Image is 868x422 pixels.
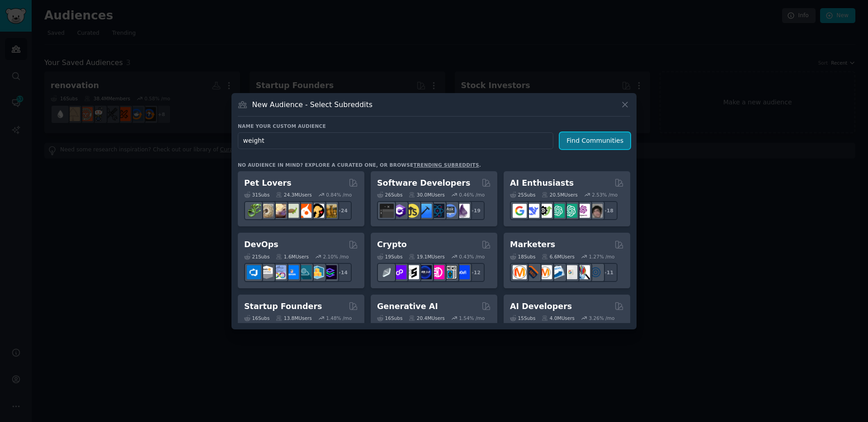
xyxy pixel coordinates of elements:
[538,204,552,218] img: AItoolsCatalog
[272,204,286,218] img: leopardgeckos
[513,265,527,279] img: content_marketing
[510,239,555,250] h2: Marketers
[551,204,565,218] img: chatgpt_promptDesign
[510,301,572,312] h2: AI Developers
[551,265,565,279] img: Emailmarketing
[392,265,406,279] img: 0xPolygon
[252,100,373,109] h3: New Audience - Select Subreddits
[323,204,337,218] img: dogbreed
[430,265,444,279] img: defiblockchain
[576,265,590,279] img: MarketingResearch
[333,201,352,220] div: + 24
[323,265,337,279] img: PlatformEngineers
[459,192,485,198] div: 0.46 % /mo
[443,265,457,279] img: CryptoNews
[244,253,269,260] div: 21 Sub s
[456,204,470,218] img: elixir
[418,265,432,279] img: web3
[456,265,470,279] img: defi_
[310,204,324,218] img: PetAdvice
[276,253,309,260] div: 1.6M Users
[310,265,324,279] img: aws_cdk
[405,204,419,218] img: learnjavascript
[466,201,485,220] div: + 19
[297,265,311,279] img: platformengineering
[244,301,322,312] h2: Startup Founders
[259,204,274,218] img: ballpython
[244,178,292,189] h2: Pet Lovers
[510,192,535,198] div: 25 Sub s
[238,162,481,168] div: No audience in mind? Explore a curated one, or browse .
[285,204,299,218] img: turtle
[238,123,630,129] h3: Name your custom audience
[459,253,485,260] div: 0.43 % /mo
[466,263,485,282] div: + 12
[326,315,352,321] div: 1.48 % /mo
[377,239,407,250] h2: Crypto
[576,204,590,218] img: OpenAIDev
[247,204,261,218] img: herpetology
[409,192,444,198] div: 30.0M Users
[377,178,470,189] h2: Software Developers
[285,265,299,279] img: DevOpsLinks
[513,204,527,218] img: GoogleGeminiAI
[542,315,575,321] div: 4.0M Users
[538,265,552,279] img: AskMarketing
[380,265,394,279] img: ethfinance
[259,265,274,279] img: AWS_Certified_Experts
[238,132,553,149] input: Pick a short name, like "Digital Marketers" or "Movie-Goers"
[244,239,278,250] h2: DevOps
[599,263,618,282] div: + 11
[589,315,615,321] div: 3.26 % /mo
[409,253,444,260] div: 19.1M Users
[510,315,535,321] div: 15 Sub s
[247,265,261,279] img: azuredevops
[589,253,615,260] div: 1.27 % /mo
[272,265,286,279] img: Docker_DevOps
[510,178,574,189] h2: AI Enthusiasts
[323,253,349,260] div: 2.10 % /mo
[377,253,402,260] div: 19 Sub s
[326,192,352,198] div: 0.84 % /mo
[276,315,311,321] div: 13.8M Users
[542,192,577,198] div: 20.5M Users
[377,315,402,321] div: 16 Sub s
[430,204,444,218] img: reactnative
[380,204,394,218] img: software
[443,204,457,218] img: AskComputerScience
[413,162,479,168] a: trending subreddits
[560,132,630,149] button: Find Communities
[563,204,577,218] img: chatgpt_prompts_
[589,265,603,279] img: OnlineMarketing
[244,192,269,198] div: 31 Sub s
[599,201,618,220] div: + 18
[589,204,603,218] img: ArtificalIntelligence
[377,192,402,198] div: 26 Sub s
[405,265,419,279] img: ethstaker
[409,315,444,321] div: 20.4M Users
[418,204,432,218] img: iOSProgramming
[542,253,575,260] div: 6.6M Users
[244,315,269,321] div: 16 Sub s
[510,253,535,260] div: 18 Sub s
[297,204,311,218] img: cockatiel
[333,263,352,282] div: + 14
[392,204,406,218] img: csharp
[377,301,438,312] h2: Generative AI
[525,204,539,218] img: DeepSeek
[525,265,539,279] img: bigseo
[563,265,577,279] img: googleads
[459,315,485,321] div: 1.54 % /mo
[592,192,618,198] div: 2.53 % /mo
[276,192,311,198] div: 24.3M Users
